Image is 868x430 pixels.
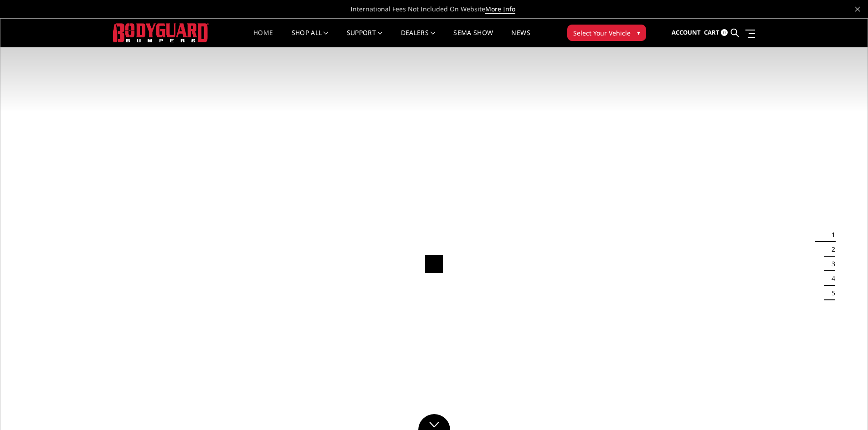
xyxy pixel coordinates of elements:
img: BODYGUARD BUMPERS [113,23,209,42]
button: 1 of 5 [826,228,835,242]
a: Dealers [401,30,436,47]
a: Account [672,20,701,45]
a: Click to Down [418,414,450,430]
a: Support [347,30,383,47]
a: News [511,30,530,47]
a: More Info [485,5,515,14]
span: Account [672,28,701,36]
span: 0 [721,29,728,36]
button: 4 of 5 [826,271,835,286]
button: Select Your Vehicle [567,25,646,41]
button: 3 of 5 [826,257,835,271]
span: Select Your Vehicle [573,28,631,38]
a: shop all [292,30,329,47]
button: 2 of 5 [826,242,835,257]
span: Cart [704,28,719,36]
a: SEMA Show [453,30,493,47]
a: Home [253,30,273,47]
span: ▾ [637,28,640,37]
a: Cart 0 [704,20,728,45]
button: 5 of 5 [826,286,835,300]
